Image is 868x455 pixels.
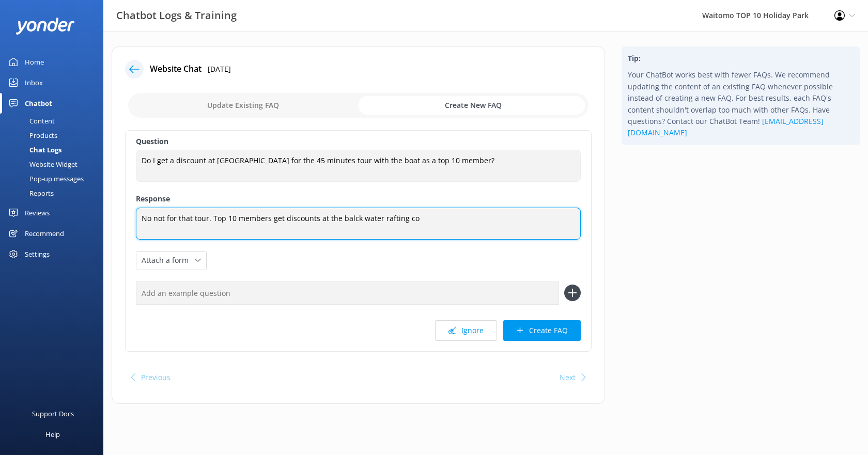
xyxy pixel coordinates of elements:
div: Home [25,52,44,72]
img: yonder-white-logo.png [16,18,75,35]
div: Pop-up messages [6,171,84,186]
textarea: No not for that tour. Top 10 members get discounts at the balck water rafting co [136,208,581,240]
h3: Chatbot Logs & Training [116,7,237,24]
span: Attach a form [142,255,195,266]
div: Reports [6,186,54,200]
textarea: Do I get a discount at [GEOGRAPHIC_DATA] for the 45 minutes tour with the boat as a top 10 member? [136,150,581,182]
div: Help [45,424,60,445]
p: Your ChatBot works best with fewer FAQs. We recommend updating the content of an existing FAQ whe... [628,69,854,138]
div: Website Widget [6,157,78,171]
a: Website Widget [6,157,103,171]
div: Recommend [25,223,64,244]
div: Reviews [25,202,50,223]
h4: Website Chat [150,62,202,76]
label: Question [136,136,581,147]
div: Content [6,114,55,128]
div: Chat Logs [6,143,61,157]
a: Content [6,114,103,128]
input: Add an example question [136,281,559,305]
p: [DATE] [208,64,231,75]
div: Support Docs [32,403,74,424]
div: Chatbot [25,93,52,114]
a: Chat Logs [6,143,103,157]
a: Pop-up messages [6,171,103,186]
a: Products [6,128,103,143]
div: Settings [25,244,50,264]
label: Response [136,193,581,205]
button: Create FAQ [503,320,581,341]
h4: Tip: [628,53,854,64]
div: Products [6,128,57,143]
button: Ignore [435,320,497,341]
a: Reports [6,186,103,200]
div: Inbox [25,72,43,93]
